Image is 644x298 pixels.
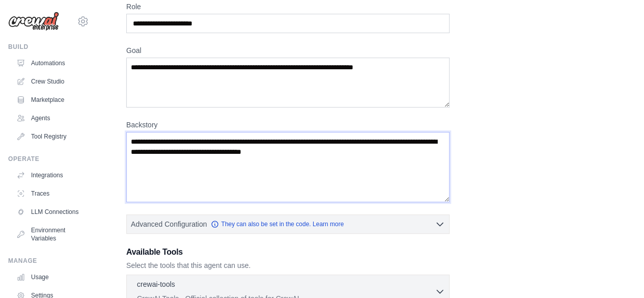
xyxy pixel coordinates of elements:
[12,110,89,126] a: Agents
[12,55,89,71] a: Automations
[8,12,59,31] img: Logo
[12,222,89,247] a: Environment Variables
[131,219,207,229] span: Advanced Configuration
[126,260,450,270] p: Select the tools that this agent can use.
[137,279,175,289] p: crewai-tools
[211,220,344,228] a: They can also be set in the code. Learn more
[12,185,89,202] a: Traces
[12,204,89,220] a: LLM Connections
[12,73,89,90] a: Crew Studio
[12,167,89,183] a: Integrations
[126,246,450,258] h3: Available Tools
[12,128,89,145] a: Tool Registry
[8,43,89,51] div: Build
[126,45,450,56] label: Goal
[126,2,450,12] label: Role
[8,257,89,265] div: Manage
[12,269,89,285] a: Usage
[127,215,449,233] button: Advanced Configuration They can also be set in the code. Learn more
[8,155,89,163] div: Operate
[12,92,89,108] a: Marketplace
[126,120,450,130] label: Backstory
